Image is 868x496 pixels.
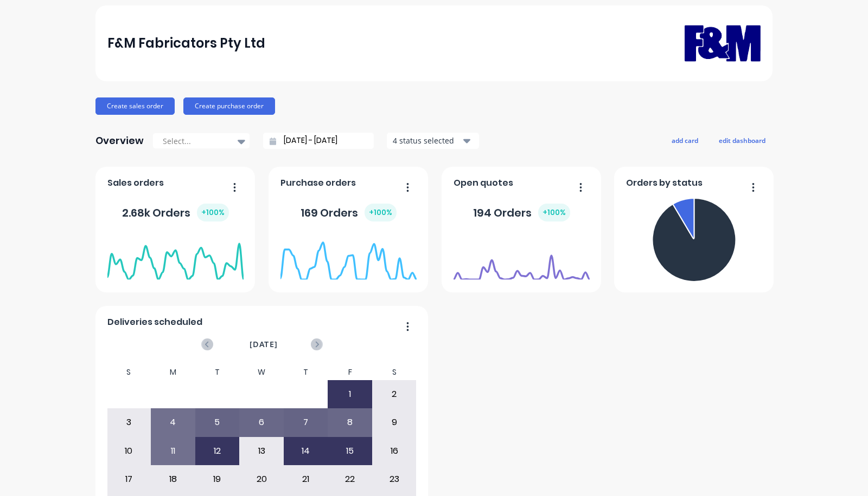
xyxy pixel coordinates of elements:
button: add card [665,133,705,147]
div: 194 Orders [473,204,570,221]
span: Orders by status [626,177,703,190]
span: Sales orders [107,177,164,190]
div: 2.68k Orders [122,204,229,221]
div: F&M Fabricators Pty Ltd [107,32,265,54]
div: M [151,364,195,380]
div: 4 [151,409,195,436]
div: W [239,364,284,380]
div: 5 [196,409,239,436]
button: Create sales order [95,97,175,115]
div: 13 [240,438,283,465]
button: edit dashboard [712,133,773,147]
div: 18 [151,466,195,493]
span: Deliveries scheduled [107,316,202,329]
div: 2 [373,381,416,408]
div: 10 [107,438,151,465]
div: T [195,364,240,380]
div: S [107,364,151,380]
div: 21 [284,466,328,493]
div: + 100 % [365,204,397,221]
div: Overview [95,130,144,152]
div: 15 [328,438,372,465]
div: 11 [151,438,195,465]
div: 16 [373,438,416,465]
div: 8 [328,409,372,436]
button: Create purchase order [183,97,275,115]
div: S [372,364,417,380]
div: 1 [328,381,372,408]
div: 17 [107,466,151,493]
span: [DATE] [250,338,278,350]
img: F&M Fabricators Pty Ltd [685,9,761,77]
div: 3 [107,409,151,436]
div: 19 [196,466,239,493]
span: Open quotes [454,177,513,190]
div: T [284,364,328,380]
div: 9 [373,409,416,436]
div: 14 [284,438,328,465]
div: 12 [196,438,239,465]
div: 22 [328,466,372,493]
div: 4 status selected [393,135,461,146]
div: + 100 % [538,204,570,221]
span: Purchase orders [280,177,356,190]
div: + 100 % [197,204,229,221]
div: 169 Orders [301,204,397,221]
div: 20 [240,466,283,493]
button: 4 status selected [387,133,479,149]
div: F [328,364,372,380]
div: 7 [284,409,328,436]
div: 23 [373,466,416,493]
div: 6 [240,409,283,436]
